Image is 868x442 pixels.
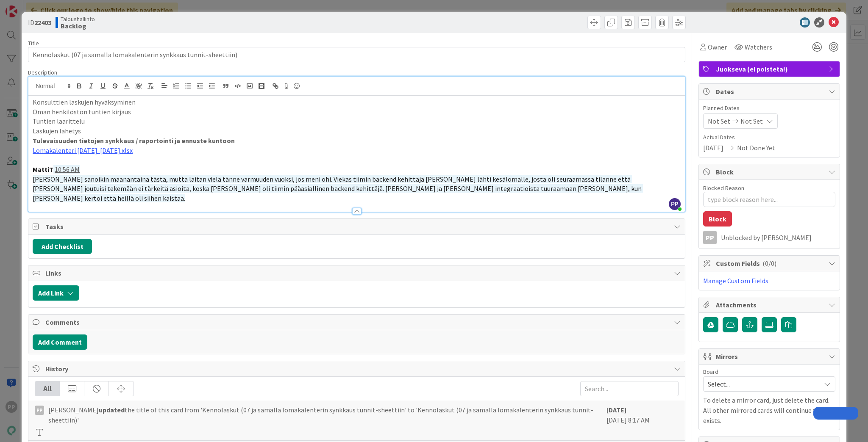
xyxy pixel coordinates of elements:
div: Unblocked by [PERSON_NAME] [721,234,835,241]
span: Planned Dates [703,104,835,113]
p: Oman henkilöstön tuntien kirjaus [33,107,681,117]
span: Actual Dates [703,133,835,142]
button: Add Link [33,285,79,301]
div: All [35,381,60,396]
p: To delete a mirror card, just delete the card. All other mirrored cards will continue to exists. [703,395,835,425]
strong: Tulevaisuuden tietojen synkkaus / raportointi ja ennuste kuntoon [33,136,235,145]
button: Block [703,211,732,227]
span: ID [28,17,51,28]
span: [PERSON_NAME] sanoikin maanantaina tästä, mutta laitan vielä tänne varmuuden vuoksi, jos meni ohi... [33,175,643,202]
span: Not Set [708,116,730,126]
div: [DATE] 8:17 AM [606,405,679,436]
span: ( 0/0 ) [762,259,776,268]
span: Taloushallinto [61,16,95,22]
button: Add Comment [33,334,87,350]
span: Select... [708,378,816,390]
span: Links [45,268,670,278]
b: 22403 [34,18,51,27]
span: Not Done Yet [737,143,775,153]
span: Custom Fields [716,258,824,268]
p: Laskujen lähetys [33,126,681,136]
a: Manage Custom Fields [703,276,768,285]
b: updated [99,406,125,414]
span: Block [716,167,824,177]
span: Not Set [740,116,763,126]
span: Dates [716,86,824,97]
span: [PERSON_NAME] the title of this card from 'Kennolaskut (07 ja samalla lomakalenterin synkkaus tun... [48,405,602,425]
span: Description [28,69,57,76]
span: Juokseva (ei poisteta!) [716,64,824,74]
input: type card name here... [28,47,685,62]
span: Board [703,369,718,375]
a: Lomakalenteri [DATE]-[DATE].xlsx [33,146,133,155]
span: Owner [708,42,727,52]
span: History [45,364,670,374]
span: Comments [45,317,670,327]
span: Mirrors [716,351,824,362]
b: [DATE] [606,406,626,414]
button: Add Checklist [33,239,92,254]
span: Tasks [45,221,670,232]
span: PP [669,198,681,210]
span: Watchers [745,42,772,52]
p: Konsulttien laskujen hyväksyminen [33,97,681,107]
b: Backlog [61,22,95,29]
span: [DATE] [703,143,723,153]
span: Attachments [716,300,824,310]
input: Search... [580,381,679,396]
label: Blocked Reason [703,184,744,192]
div: PP [35,406,44,415]
strong: MattiT [33,165,53,174]
div: PP [703,231,717,244]
a: 10:56 AM [55,165,80,174]
label: Title [28,39,39,47]
p: Tuntien laarittelu [33,116,681,126]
